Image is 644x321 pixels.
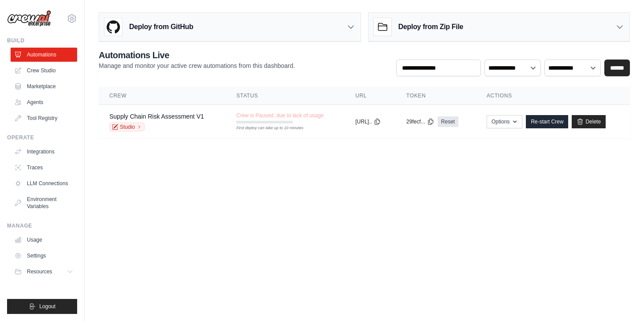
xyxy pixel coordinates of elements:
[109,123,145,131] a: Studio
[226,87,345,105] th: Status
[236,125,293,131] div: First deploy can take up to 10 minutes
[11,176,77,190] a: LLM Connections
[27,268,52,275] span: Resources
[129,22,193,32] h3: Deploy from GitHub
[11,160,77,175] a: Traces
[345,87,396,105] th: URL
[406,118,434,125] button: 29fecf...
[11,111,77,125] a: Tool Registry
[7,10,51,27] img: Logo
[487,115,522,128] button: Options
[11,249,77,263] a: Settings
[398,22,463,32] h3: Deploy from Zip File
[11,63,77,78] a: Crew Studio
[11,192,77,213] a: Environment Variables
[572,115,606,128] a: Delete
[11,265,77,279] button: Resources
[99,87,226,105] th: Crew
[109,113,204,120] a: Supply Chain Risk Assessment V1
[11,145,77,159] a: Integrations
[526,115,568,128] a: Re-start Crew
[99,61,295,70] p: Manage and monitor your active crew automations from this dashboard.
[11,48,77,62] a: Automations
[11,95,77,109] a: Agents
[104,18,122,36] img: GitHub Logo
[7,37,77,44] div: Build
[11,79,77,93] a: Marketplace
[396,87,476,105] th: Token
[7,222,77,229] div: Manage
[438,116,458,127] a: Reset
[39,303,56,310] span: Logout
[476,87,630,105] th: Actions
[7,299,77,314] button: Logout
[11,233,77,247] a: Usage
[99,49,295,61] h2: Automations Live
[7,134,77,141] div: Operate
[236,112,324,119] span: Crew is Paused, due to lack of usage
